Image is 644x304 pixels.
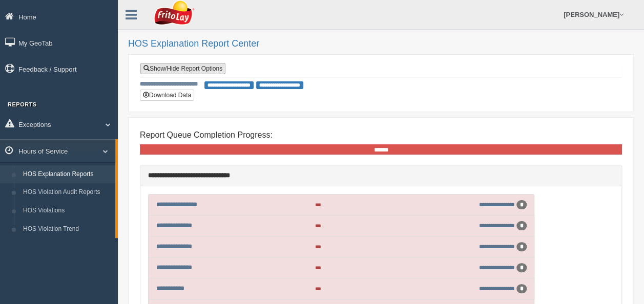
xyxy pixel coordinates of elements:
a: HOS Violations [18,202,115,220]
a: Show/Hide Report Options [140,63,225,74]
a: HOS Violation Audit Reports [18,183,115,202]
a: HOS Explanation Reports [18,165,115,184]
a: HOS Violation Trend [18,220,115,238]
h2: HOS Explanation Report Center [128,39,634,49]
button: Download Data [140,90,194,101]
h4: Report Queue Completion Progress: [140,131,622,140]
